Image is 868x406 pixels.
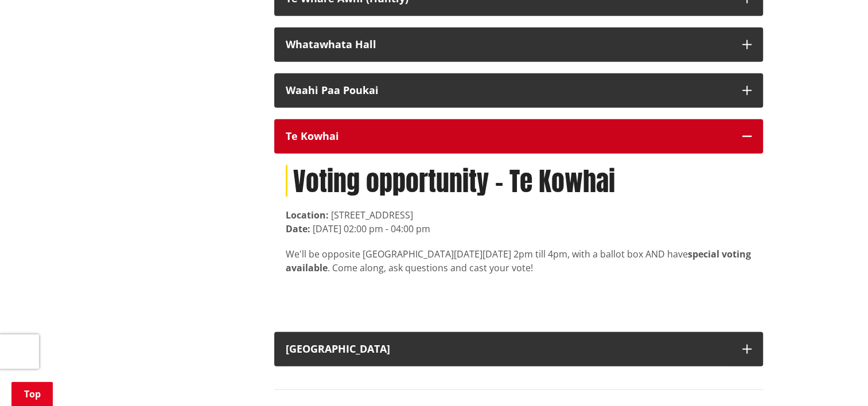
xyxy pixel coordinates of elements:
strong: Date: [286,222,310,235]
time: [DATE] 02:00 pm - 04:00 pm [313,222,430,235]
span: [STREET_ADDRESS] [331,209,413,221]
button: Waahi Paa Poukai [274,73,763,108]
iframe: Messenger Launcher [815,358,857,399]
button: Whatawhata Hall [274,28,763,62]
div: Waahi Paa Poukai [286,85,731,96]
button: Te Kowhai [274,119,763,154]
strong: special voting available [286,248,751,274]
h1: Voting opportunity - Te Kowhai [286,165,752,197]
div: Te Kowhai [286,131,731,142]
div: We'll be opposite [GEOGRAPHIC_DATA] [286,247,752,275]
div: [GEOGRAPHIC_DATA] [286,343,731,355]
span: [DATE][DATE] 2pm till 4pm, with a ballot box AND have . Come along, ask questions and cast your v... [286,248,751,274]
strong: Location: [286,209,329,221]
div: Whatawhata Hall [286,39,731,50]
button: [GEOGRAPHIC_DATA] [274,332,763,366]
a: Top [11,382,53,406]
